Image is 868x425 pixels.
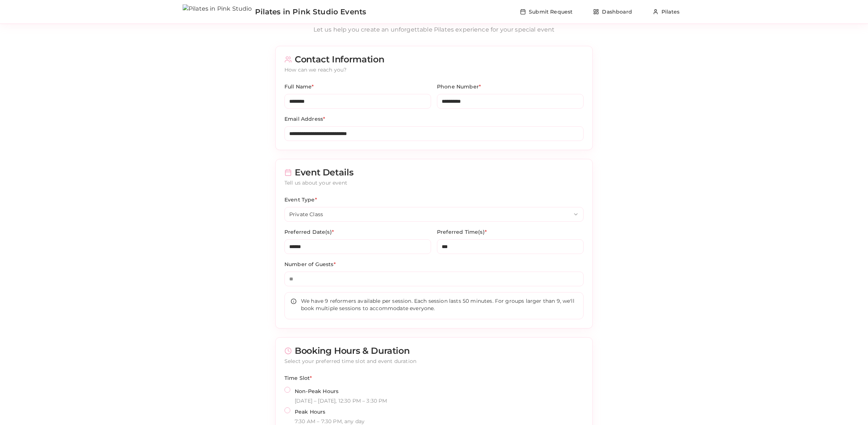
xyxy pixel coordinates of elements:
[295,408,326,415] label: Peak Hours
[437,83,481,90] label: Phone Number
[275,25,593,34] p: Let us help you create an unforgettable Pilates experience for your special event
[587,4,638,19] button: Dashboard
[284,196,317,203] label: Event Type
[295,418,365,425] p: 7:30 AM – 7:30 PM, any day
[284,261,336,268] label: Number of Guests
[284,346,584,355] div: Booking Hours & Duration
[514,4,578,19] button: Submit Request
[647,4,685,19] button: Pilates
[295,397,387,404] p: [DATE] – [DATE], 12:30 PM – 3:30 PM
[255,7,366,17] span: Pilates in Pink Studio Events
[183,4,252,19] img: Pilates in Pink Studio
[284,357,584,365] div: Select your preferred time slot and event duration
[437,229,487,235] label: Preferred Time(s)
[284,83,314,90] label: Full Name
[295,388,338,395] label: Non-Peak Hours
[284,55,584,64] div: Contact Information
[284,66,584,73] div: How can we reach you?
[291,297,577,312] div: We have 9 reformers available per session. Each session lasts 50 minutes. For groups larger than ...
[284,375,312,381] label: Time Slot
[284,116,325,122] label: Email Address
[284,179,584,186] div: Tell us about your event
[284,168,584,177] div: Event Details
[284,229,334,235] label: Preferred Date(s)
[183,4,366,19] a: Pilates in Pink Studio Events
